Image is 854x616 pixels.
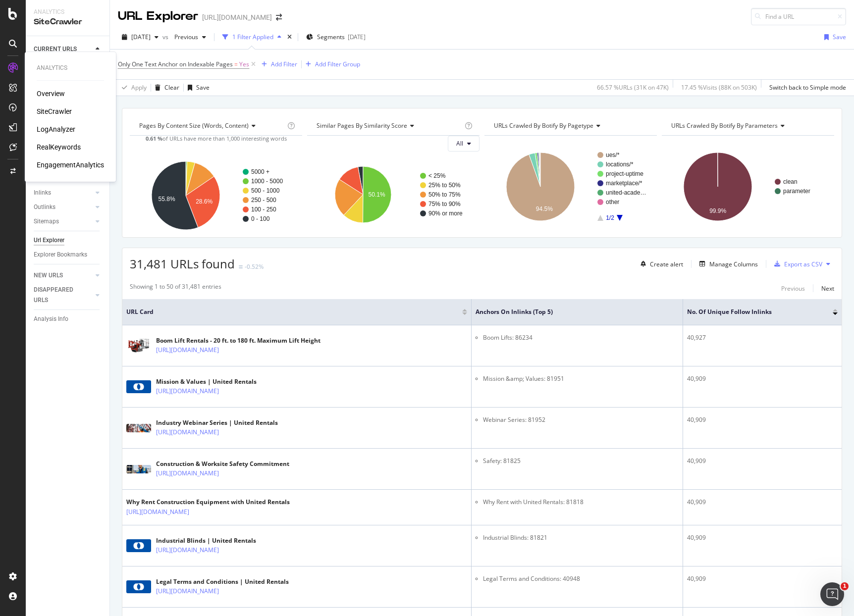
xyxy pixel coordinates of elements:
[156,468,219,478] a: [URL][DOMAIN_NAME]
[126,333,151,358] img: main image
[315,118,463,134] h4: Similar Pages By Similarity Score
[606,199,619,205] text: other
[156,577,289,586] div: Legal Terms and Conditions | United Rentals
[483,533,679,542] li: Industrial Blinds: 81821
[126,308,460,316] span: URL Card
[118,8,198,25] div: URL Explorer
[687,498,838,507] div: 40,909
[146,135,162,142] strong: 0.61 %
[34,44,77,54] div: CURRENT URLS
[476,308,664,316] span: Anchors on Inlinks (top 5)
[118,29,162,45] button: [DATE]
[156,418,278,427] div: Industry Webinar Series | United Rentals
[156,460,289,468] div: Construction & Worksite Safety Commitment
[428,172,446,179] text: < 25%
[37,160,104,170] a: EngagementAnalytics
[348,33,366,41] div: [DATE]
[34,250,87,260] div: Explorer Bookmarks
[130,144,300,230] div: A chart.
[597,83,669,92] div: 66.57 % URLs ( 31K on 47K )
[245,262,264,271] div: -0.52%
[709,260,758,268] div: Manage Columns
[687,333,838,342] div: 40,927
[126,424,151,432] img: main image
[137,118,285,134] h4: Pages By Content Size (Words, Content)
[784,260,822,268] div: Export as CSV
[162,33,170,41] span: vs
[156,386,219,396] a: [URL][DOMAIN_NAME]
[841,582,849,590] span: 1
[34,216,93,227] a: Sitemaps
[34,44,93,54] a: CURRENT URLS
[164,83,179,92] div: Clear
[781,282,805,294] button: Previous
[37,106,72,116] a: SiteCrawler
[34,235,64,246] div: Url Explorer
[239,265,243,268] img: Equal
[156,536,262,545] div: Industrial Blinds | United Rentals
[118,60,233,68] span: Only One Text Anchor on Indexable Pages
[781,284,805,293] div: Previous
[695,258,758,270] button: Manage Columns
[709,207,726,214] text: 99.9%
[34,314,68,324] div: Analysis Info
[271,60,297,68] div: Add Filter
[606,214,614,221] text: 1/2
[483,498,679,507] li: Why Rent with United Rentals: 81818
[34,202,55,212] div: Outlinks
[769,83,846,92] div: Switch back to Simple mode
[37,89,65,99] div: Overview
[251,197,276,204] text: 250 - 500
[37,124,75,134] a: LogAnalyzer
[170,29,210,45] button: Previous
[202,12,272,22] div: [URL][DOMAIN_NAME]
[770,256,822,272] button: Export as CSV
[671,121,778,130] span: URLs Crawled By Botify By parameters
[232,33,273,41] div: 1 Filter Applied
[34,188,51,198] div: Inlinks
[34,270,93,281] a: NEW URLS
[159,196,175,203] text: 55.8%
[492,118,648,134] h4: URLs Crawled By Botify By pagetype
[151,80,179,96] button: Clear
[34,285,93,306] a: DISAPPEARED URLS
[156,427,219,437] a: [URL][DOMAIN_NAME]
[126,380,151,393] img: main image
[34,270,63,281] div: NEW URLS
[34,216,59,227] div: Sitemaps
[307,159,478,230] svg: A chart.
[483,333,679,342] li: Boom Lifts: 86234
[484,144,655,230] svg: A chart.
[428,182,461,189] text: 25% to 50%
[687,457,838,465] div: 40,909
[251,215,270,222] text: 0 - 100
[448,136,480,152] button: All
[483,374,679,383] li: Mission &amp; Values: 81951
[126,539,151,552] img: main image
[833,33,846,41] div: Save
[130,256,235,272] span: 31,481 URLs found
[751,8,846,25] input: Find a URL
[258,58,297,70] button: Add Filter
[156,545,219,555] a: [URL][DOMAIN_NAME]
[317,121,407,130] span: Similar Pages By Similarity Score
[428,201,461,207] text: 75% to 90%
[687,415,838,424] div: 40,909
[34,8,102,16] div: Analytics
[285,32,294,42] div: times
[483,415,679,424] li: Webinar Series: 81952
[146,135,287,142] span: of URLs have more than 1,000 interesting words
[315,60,360,68] div: Add Filter Group
[662,144,832,230] svg: A chart.
[687,533,838,542] div: 40,909
[606,170,643,177] text: project-uptime
[536,205,553,212] text: 94.5%
[783,178,798,185] text: clean
[218,29,285,45] button: 1 Filter Applied
[234,60,238,68] span: =
[34,235,103,246] a: Url Explorer
[483,457,679,465] li: Safety: 81825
